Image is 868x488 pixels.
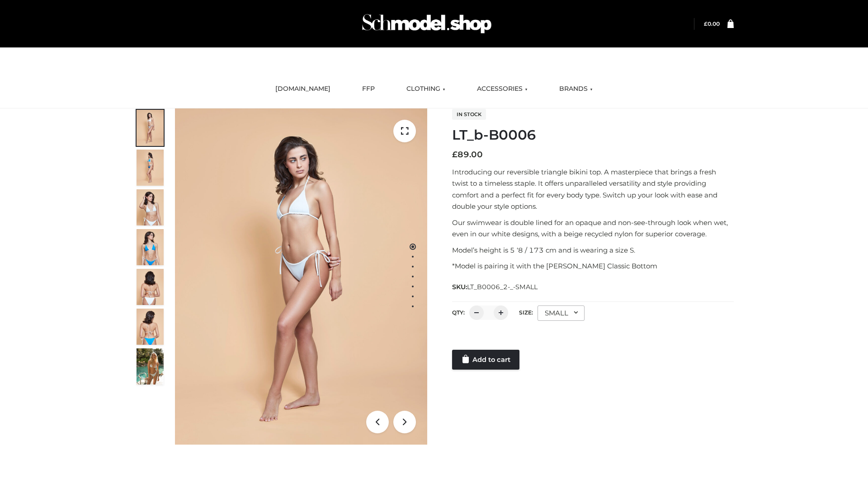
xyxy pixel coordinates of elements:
[452,260,734,272] p: *Model is pairing it with the [PERSON_NAME] Classic Bottom
[467,283,538,291] span: LT_B0006_2-_-SMALL
[137,269,164,305] img: ArielClassicBikiniTop_CloudNine_AzureSky_OW114ECO_7-scaled.jpg
[137,229,164,265] img: ArielClassicBikiniTop_CloudNine_AzureSky_OW114ECO_4-scaled.jpg
[269,79,337,99] a: [DOMAIN_NAME]
[452,109,486,120] span: In stock
[519,309,533,316] label: Size:
[704,20,720,27] a: £0.00
[452,282,538,292] span: SKU:
[175,108,427,445] img: ArielClassicBikiniTop_CloudNine_AzureSky_OW114ECO_1
[452,217,734,240] p: Our swimwear is double lined for an opaque and non-see-through look when wet, even in our white d...
[552,79,599,99] a: BRANDS
[452,244,734,256] p: Model’s height is 5 ‘8 / 173 cm and is wearing a size S.
[137,348,164,385] img: Arieltop_CloudNine_AzureSky2.jpg
[452,350,519,370] a: Add to cart
[137,309,164,345] img: ArielClassicBikiniTop_CloudNine_AzureSky_OW114ECO_8-scaled.jpg
[704,20,720,27] bdi: 0.00
[452,127,734,143] h1: LT_b-B0006
[400,79,452,99] a: CLOTHING
[452,150,483,160] bdi: 89.00
[452,150,458,160] span: £
[452,166,734,212] p: Introducing our reversible triangle bikini top. A masterpiece that brings a fresh twist to a time...
[359,6,495,42] img: Schmodel Admin 964
[452,309,465,316] label: QTY:
[538,305,585,321] div: SMALL
[355,79,382,99] a: FFP
[470,79,534,99] a: ACCESSORIES
[137,189,164,225] img: ArielClassicBikiniTop_CloudNine_AzureSky_OW114ECO_3-scaled.jpg
[137,110,164,146] img: ArielClassicBikiniTop_CloudNine_AzureSky_OW114ECO_1-scaled.jpg
[704,20,708,27] span: £
[137,150,164,186] img: ArielClassicBikiniTop_CloudNine_AzureSky_OW114ECO_2-scaled.jpg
